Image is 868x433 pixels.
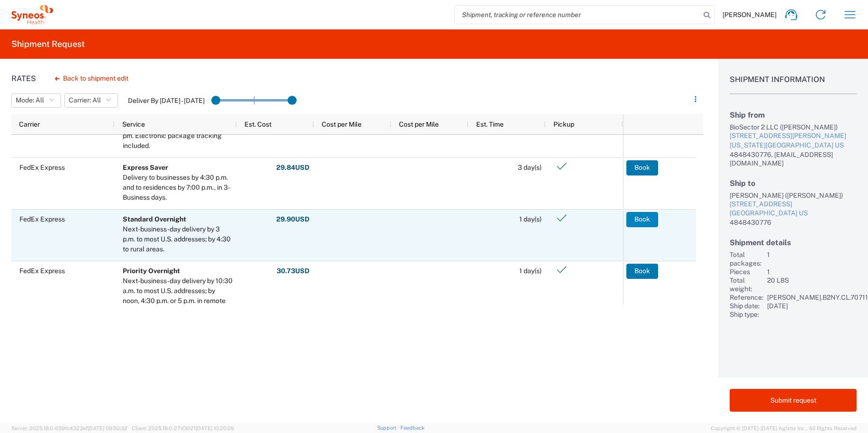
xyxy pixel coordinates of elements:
[11,74,36,83] h1: Rates
[730,310,763,319] div: Ship type:
[322,120,362,128] span: Cost per Mile
[730,141,857,150] div: [US_STATE][GEOGRAPHIC_DATA] US
[64,93,118,108] button: Carrier: All
[276,215,309,224] strong: 29.90 USD
[730,75,857,94] h1: Shipment Information
[553,120,574,128] span: Pickup
[730,218,857,227] div: 4848430776
[123,164,168,171] b: Express Saver
[730,200,857,218] a: [STREET_ADDRESS][GEOGRAPHIC_DATA] US
[123,267,180,275] b: Priority Overnight
[123,215,186,223] b: Standard Overnight
[196,425,234,431] span: [DATE] 10:20:09
[730,200,857,209] div: [STREET_ADDRESS]
[730,131,857,141] div: [STREET_ADDRESS][PERSON_NAME]
[730,389,857,412] button: Submit request
[19,267,65,275] span: FedEx Express
[626,264,658,279] button: Book
[276,212,310,227] button: 29.90USD
[19,164,65,171] span: FedEx Express
[730,302,763,310] div: Ship date:
[730,179,857,188] h2: Ship to
[730,250,763,267] div: Total packages:
[730,131,857,150] a: [STREET_ADDRESS][PERSON_NAME][US_STATE][GEOGRAPHIC_DATA] US
[132,425,234,431] span: Client: 2025.18.0-27d3021
[730,191,857,200] div: [PERSON_NAME] ([PERSON_NAME])
[730,111,857,120] h2: Ship from
[122,120,145,128] span: Service
[519,215,542,223] span: 1 day(s)
[723,10,777,19] span: [PERSON_NAME]
[730,209,857,218] div: [GEOGRAPHIC_DATA] US
[277,267,309,276] strong: 30.73 USD
[730,123,857,131] div: BioSector 2 LLC ([PERSON_NAME])
[276,163,309,172] strong: 29.84 USD
[123,224,233,254] div: Next-business-day delivery by 3 p.m. to most U.S. addresses; by 4:30 to rural areas.
[730,276,763,293] div: Total weight:
[276,264,310,279] button: 30.73USD
[11,425,127,431] span: Server: 2025.18.0-659fc4323ef
[519,267,542,275] span: 1 day(s)
[626,212,658,227] button: Book
[276,160,310,175] button: 29.84USD
[11,93,61,108] button: Mode: All
[400,425,425,431] a: Feedback
[399,120,439,128] span: Cost per Mile
[711,424,857,433] span: Copyright © [DATE]-[DATE] Agistix Inc., All Rights Reserved
[730,238,857,247] h2: Shipment details
[244,120,271,128] span: Est. Cost
[730,293,763,302] div: Reference:
[626,160,658,175] button: Book
[476,120,504,128] span: Est. Time
[11,38,85,50] h2: Shipment Request
[123,173,233,203] div: Delivery to businesses by 4:30 p.m. and to residences by 7:00 p.m., in 3-Business days.
[377,425,401,431] a: Support
[128,96,205,105] label: Deliver By [DATE] - [DATE]
[123,276,233,326] div: Next-business-day delivery by 10:30 a.m. to most U.S. addresses; by noon, 4:30 p.m. or 5 p.m. in ...
[730,150,857,167] div: 4848430776, [EMAIL_ADDRESS][DOMAIN_NAME]
[19,215,65,223] span: FedEx Express
[47,70,136,87] button: Back to shipment edit
[19,120,40,128] span: Carrier
[16,96,44,105] span: Mode: All
[455,6,700,24] input: Shipment, tracking or reference number
[69,96,101,105] span: Carrier: All
[88,425,127,431] span: [DATE] 09:50:32
[518,164,542,171] span: 3 day(s)
[730,267,763,276] div: Pieces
